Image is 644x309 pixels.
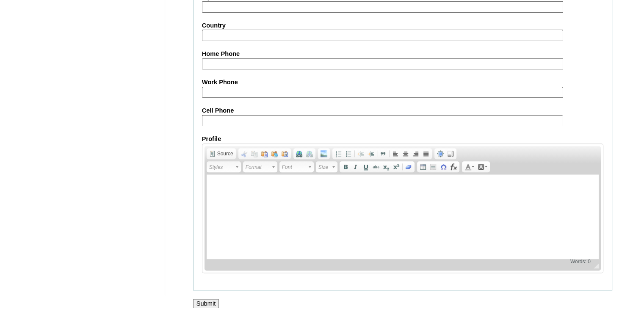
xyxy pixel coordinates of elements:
label: Country [202,21,603,30]
a: Decrease Indent [356,149,366,158]
a: Font [279,161,314,172]
a: Background Color [476,162,489,171]
a: Insert/Remove Bulleted List [343,149,354,158]
div: Statistics [569,258,592,265]
a: Paste as plain text [270,149,280,158]
a: Italic [351,162,361,171]
span: Words: 0 [569,258,592,265]
label: Home Phone [202,50,603,58]
a: Insert Equation [448,162,459,171]
span: Resize [589,263,599,268]
span: Format [246,162,271,172]
a: Remove Format [404,162,414,171]
input: Submit [193,299,219,308]
a: Format [243,161,277,172]
label: Work Phone [202,78,603,87]
span: Size [318,162,331,172]
a: Justify [421,149,431,158]
a: Align Left [390,149,401,158]
a: Insert Horizontal Line [428,162,438,171]
a: Link [294,149,304,158]
a: Block Quote [378,149,388,158]
a: Strike Through [371,162,381,171]
a: Cut [239,149,249,158]
span: Font [282,162,307,172]
a: Styles [207,161,241,172]
span: Source [216,150,233,157]
a: Insert/Remove Numbered List [333,149,343,158]
a: Text Color [463,162,476,171]
a: Center [401,149,411,158]
a: Add Image [319,149,329,158]
a: Paste [260,149,270,158]
a: Size [316,161,337,172]
a: Underline [361,162,371,171]
a: Show Blocks [445,149,456,158]
a: Bold [340,162,351,171]
iframe: Rich Text Editor, AboutMe [207,174,599,259]
a: Increase Indent [366,149,376,158]
a: Unlink [304,149,315,158]
a: Superscript [391,162,401,171]
a: Table [418,162,428,171]
a: Insert Special Character [438,162,448,171]
label: Cell Phone [202,106,603,115]
a: Paste from Word [280,149,290,158]
a: Align Right [411,149,421,158]
a: Subscript [381,162,391,171]
a: Maximize [435,149,445,158]
span: Styles [209,162,235,172]
a: Copy [249,149,260,158]
label: Profile [202,135,603,143]
a: Source [207,149,235,158]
